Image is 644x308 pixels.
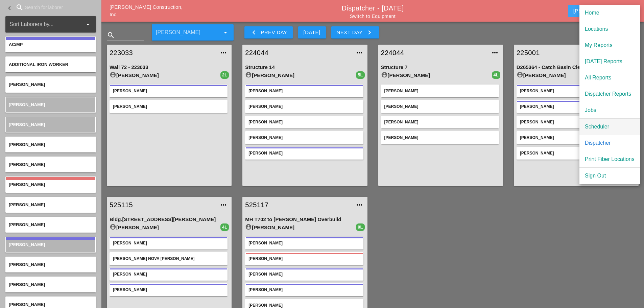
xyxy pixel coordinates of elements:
[517,48,622,58] a: 225001
[250,28,287,37] div: Prev Day
[517,64,636,71] div: D265364 - Catch Basin Cleaning
[221,28,230,37] i: arrow_drop_down
[365,28,374,37] i: keyboard_arrow_right
[585,123,635,131] div: Scheduler
[110,71,220,79] div: [PERSON_NAME]
[585,9,635,17] div: Home
[298,26,326,39] button: [DATE]
[520,88,631,94] div: [PERSON_NAME]
[248,88,360,94] div: [PERSON_NAME]
[579,21,640,37] a: Locations
[248,119,360,125] div: [PERSON_NAME]
[245,71,356,79] div: [PERSON_NAME]
[110,64,229,71] div: Wall 72 - 223033
[244,26,292,39] button: Prev Day
[342,4,404,12] a: Dispatcher - [DATE]
[113,287,224,293] div: [PERSON_NAME]
[579,70,640,86] a: All Reports
[113,271,224,277] div: [PERSON_NAME]
[585,25,635,33] div: Locations
[573,7,628,15] div: [PERSON_NAME]
[579,37,640,53] a: My Reports
[381,64,500,71] div: Structure 7
[579,102,640,118] a: Jobs
[579,5,640,21] a: Home
[585,90,635,98] div: Dispatcher Reports
[245,216,364,223] div: MH T702 to [PERSON_NAME] Overbuild
[568,5,633,17] button: [PERSON_NAME]
[248,271,360,277] div: [PERSON_NAME]
[9,42,23,47] span: AC/MP
[248,256,360,262] div: [PERSON_NAME]
[220,71,229,79] div: 2L
[113,240,224,246] div: [PERSON_NAME]
[579,135,640,151] a: Dispatcher
[9,262,45,267] span: [PERSON_NAME]
[384,88,496,94] div: [PERSON_NAME]
[110,223,220,232] div: [PERSON_NAME]
[248,287,360,293] div: [PERSON_NAME]
[9,222,45,227] span: [PERSON_NAME]
[384,103,496,110] div: [PERSON_NAME]
[384,119,496,125] div: [PERSON_NAME]
[110,200,215,210] a: 525115
[579,86,640,102] a: Dispatcher Reports
[219,49,228,57] i: more_horiz
[579,119,640,135] a: Scheduler
[384,135,496,141] div: [PERSON_NAME]
[517,71,627,79] div: [PERSON_NAME]
[585,74,635,82] div: All Reports
[579,53,640,70] a: [DATE] Reports
[245,200,351,210] a: 525117
[585,57,635,66] div: [DATE] Reports
[25,2,87,13] input: Search for laborer
[9,162,45,167] span: [PERSON_NAME]
[248,103,360,110] div: [PERSON_NAME]
[248,135,360,141] div: [PERSON_NAME]
[250,28,258,37] i: keyboard_arrow_left
[356,71,364,79] div: 5L
[520,135,631,141] div: [PERSON_NAME]
[113,103,224,110] div: [PERSON_NAME]
[585,139,635,147] div: Dispatcher
[381,71,492,79] div: [PERSON_NAME]
[381,71,388,78] i: account_circle
[5,4,14,12] i: keyboard_arrow_left
[245,223,356,232] div: [PERSON_NAME]
[585,41,635,49] div: My Reports
[356,223,364,231] div: 9L
[248,150,360,156] div: [PERSON_NAME]
[9,302,45,307] span: [PERSON_NAME]
[520,119,631,125] div: [PERSON_NAME]
[9,122,45,127] span: [PERSON_NAME]
[9,282,45,287] span: [PERSON_NAME]
[517,71,523,78] i: account_circle
[113,256,224,262] div: [PERSON_NAME] Nova [PERSON_NAME]
[331,26,379,39] button: Next Day
[16,3,24,11] i: search
[110,4,183,18] a: [PERSON_NAME] Construction, Inc.
[492,71,500,79] div: 4L
[520,103,631,110] div: [PERSON_NAME]
[304,29,320,37] div: [DATE]
[579,151,640,167] a: Print Fiber Locations
[220,223,229,231] div: 4L
[350,14,396,19] a: Switch to Equipment
[381,48,487,58] a: 224044
[585,172,635,180] div: Sign Out
[219,201,228,209] i: more_horiz
[84,20,92,28] i: arrow_drop_down
[110,223,116,230] i: account_circle
[491,49,499,57] i: more_horiz
[9,62,68,67] span: Additional Iron Worker
[110,48,215,58] a: 223033
[9,142,45,147] span: [PERSON_NAME]
[245,64,364,71] div: Structure 14
[248,240,360,246] div: [PERSON_NAME]
[9,242,45,247] span: [PERSON_NAME]
[520,150,631,156] div: [PERSON_NAME]
[337,28,374,37] div: Next Day
[9,82,45,87] span: [PERSON_NAME]
[245,48,351,58] a: 224044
